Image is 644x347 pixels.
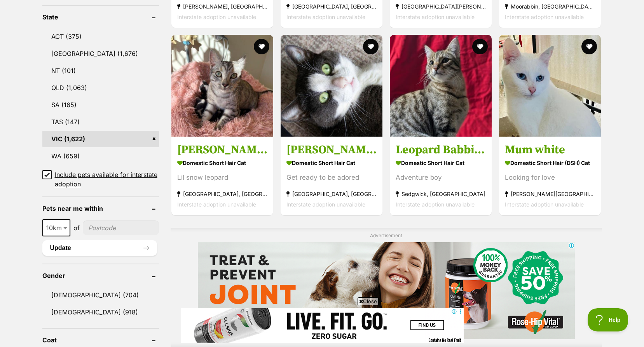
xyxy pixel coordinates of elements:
[42,240,157,256] button: Update
[42,114,159,130] a: TAS (147)
[42,304,159,320] a: [DEMOGRAPHIC_DATA] (918)
[396,157,486,168] strong: Domestic Short Hair Cat
[390,137,492,215] a: Leopard Babbington Domestic Short Hair Cat Adventure boy Sedgwick, [GEOGRAPHIC_DATA] Interstate a...
[286,201,365,208] span: Interstate adoption unavailable
[42,219,70,236] span: 10km
[281,35,382,137] img: Billy Ebsworth - Domestic Short Hair Cat
[582,39,597,54] button: favourite
[177,142,267,157] h3: [PERSON_NAME]
[472,39,488,54] button: favourite
[254,39,269,54] button: favourite
[588,308,628,331] iframe: Help Scout Beacon - Open
[396,1,486,11] strong: [GEOGRAPHIC_DATA][PERSON_NAME][GEOGRAPHIC_DATA]
[171,35,273,137] img: Arianna Quinnell - Domestic Short Hair Cat
[505,201,584,208] span: Interstate adoption unavailable
[177,201,256,208] span: Interstate adoption unavailable
[171,228,602,347] div: Advertisement
[286,1,377,11] strong: [GEOGRAPHIC_DATA], [GEOGRAPHIC_DATA]
[505,13,584,20] span: Interstate adoption unavailable
[43,222,70,233] span: 10km
[286,13,365,20] span: Interstate adoption unavailable
[42,45,159,62] a: [GEOGRAPHIC_DATA] (1,676)
[499,137,601,215] a: Mum white Domestic Short Hair (DSH) Cat Looking for love [PERSON_NAME][GEOGRAPHIC_DATA], [GEOGRAP...
[505,1,595,11] strong: Moorabbin, [GEOGRAPHIC_DATA]
[42,205,159,212] header: Pets near me within
[83,220,159,235] input: postcode
[42,272,159,279] header: Gender
[198,242,575,339] iframe: Advertisement
[42,337,159,344] header: Coat
[363,39,379,54] button: favourite
[499,35,601,137] img: Mum white - Domestic Short Hair (DSH) Cat
[42,170,159,189] a: Include pets available for interstate adoption
[55,170,159,189] span: Include pets available for interstate adoption
[286,189,377,199] strong: [GEOGRAPHIC_DATA], [GEOGRAPHIC_DATA]
[181,308,464,343] iframe: Advertisement
[42,14,159,21] header: State
[396,172,486,183] div: Adventure boy
[42,28,159,45] a: ACT (375)
[177,157,267,168] strong: Domestic Short Hair Cat
[286,142,377,157] h3: [PERSON_NAME]
[42,62,159,79] a: NT (101)
[42,131,159,147] a: VIC (1,622)
[505,157,595,168] strong: Domestic Short Hair (DSH) Cat
[396,201,475,208] span: Interstate adoption unavailable
[505,142,595,157] h3: Mum white
[396,142,486,157] h3: Leopard Babbington
[42,80,159,96] a: QLD (1,063)
[42,148,159,164] a: WA (659)
[286,157,377,168] strong: Domestic Short Hair Cat
[73,223,80,232] span: of
[505,189,595,199] strong: [PERSON_NAME][GEOGRAPHIC_DATA], [GEOGRAPHIC_DATA]
[286,172,377,183] div: Get ready to be adored
[396,13,475,20] span: Interstate adoption unavailable
[505,172,595,183] div: Looking for love
[177,172,267,183] div: Lil snow leopard
[171,137,273,215] a: [PERSON_NAME] Domestic Short Hair Cat Lil snow leopard [GEOGRAPHIC_DATA], [GEOGRAPHIC_DATA] Inter...
[42,97,159,113] a: SA (165)
[281,137,382,215] a: [PERSON_NAME] Domestic Short Hair Cat Get ready to be adored [GEOGRAPHIC_DATA], [GEOGRAPHIC_DATA]...
[396,189,486,199] strong: Sedgwick, [GEOGRAPHIC_DATA]
[177,1,267,11] strong: [PERSON_NAME], [GEOGRAPHIC_DATA]
[42,287,159,303] a: [DEMOGRAPHIC_DATA] (704)
[358,297,379,305] span: Close
[390,35,492,137] img: Leopard Babbington - Domestic Short Hair Cat
[177,13,256,20] span: Interstate adoption unavailable
[177,189,267,199] strong: [GEOGRAPHIC_DATA], [GEOGRAPHIC_DATA]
